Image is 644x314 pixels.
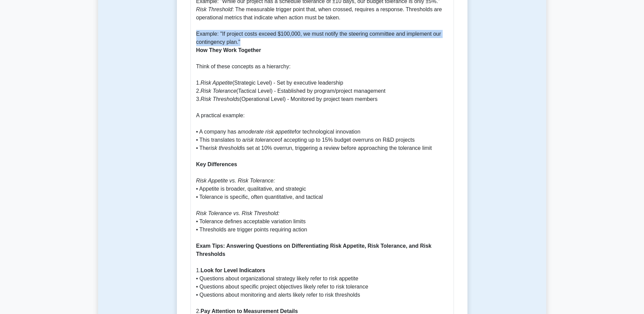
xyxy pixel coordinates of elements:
i: Risk Tolerance [201,88,236,94]
i: risk tolerance [245,137,277,143]
i: Risk Appetite vs. Risk Tolerance: [196,178,275,184]
i: moderate risk appetite [241,129,294,135]
b: Pay Attention to Measurement Details [201,308,298,314]
i: risk threshold [209,145,241,151]
b: Exam Tips: Answering Questions on Differentiating Risk Appetite, Risk Tolerance, and Risk Thresholds [196,243,431,257]
i: Risk Threshold [196,6,233,12]
i: Risk Tolerance vs. Risk Threshold: [196,210,280,216]
b: Key Differences [196,161,237,167]
i: Risk Appetite [201,80,233,86]
b: How They Work Together [196,47,261,53]
i: Risk Thresholds [201,96,240,102]
b: Look for Level Indicators [201,267,265,273]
